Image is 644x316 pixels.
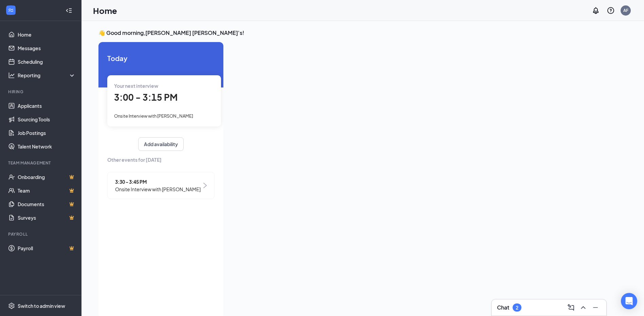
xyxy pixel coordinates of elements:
a: SurveysCrown [18,211,76,224]
span: Other events for [DATE] [107,156,215,163]
span: 3:00 - 3:15 PM [114,92,178,103]
div: Open Intercom Messenger [621,293,637,309]
div: 2 [516,305,518,311]
a: Talent Network [18,140,76,153]
svg: Analysis [8,72,15,79]
span: Today [107,53,215,63]
div: Hiring [8,89,74,95]
a: Sourcing Tools [18,113,76,126]
h3: 👋 Good morning, [PERSON_NAME] [PERSON_NAME]'s ! [98,29,609,37]
a: Applicants [18,99,76,113]
div: Team Management [8,160,74,166]
a: TeamCrown [18,184,76,197]
svg: ChevronUp [579,303,587,312]
button: Add availability [138,137,184,151]
a: OnboardingCrown [18,170,76,184]
h1: Home [93,5,117,16]
button: Minimize [590,302,601,313]
svg: ComposeMessage [567,303,575,312]
span: 3:30 - 3:45 PM [115,178,201,185]
svg: QuestionInfo [607,6,615,15]
a: Home [18,28,76,41]
button: ChevronUp [578,302,589,313]
a: Messages [18,41,76,55]
span: Your next interview [114,83,158,89]
svg: Settings [8,302,15,309]
h3: Chat [497,304,509,311]
svg: Minimize [591,303,600,312]
div: Reporting [18,72,76,79]
a: Scheduling [18,55,76,68]
div: Switch to admin view [18,302,65,309]
div: AF [623,7,628,13]
svg: Collapse [66,7,72,14]
a: PayrollCrown [18,241,76,255]
span: Onsite Interview with [PERSON_NAME] [114,113,193,119]
a: DocumentsCrown [18,197,76,211]
span: Onsite Interview with [PERSON_NAME] [115,185,201,193]
svg: WorkstreamLogo [7,7,14,14]
a: Job Postings [18,126,76,140]
svg: Notifications [592,6,600,15]
button: ComposeMessage [566,302,576,313]
div: Payroll [8,231,74,237]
